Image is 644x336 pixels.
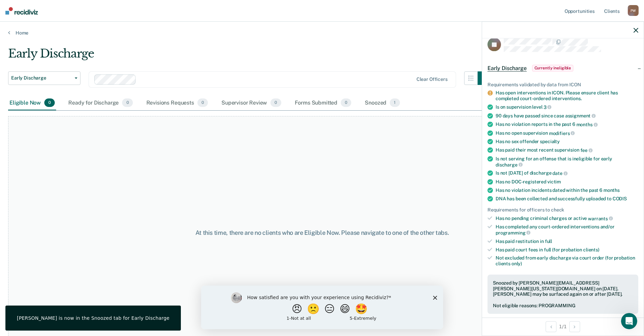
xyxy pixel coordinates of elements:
[293,96,353,111] div: Forms Submitted
[540,139,560,144] span: specialty
[496,230,530,235] span: programming
[496,179,638,184] div: Has no DOC-registered
[67,96,134,111] div: Ready for Discharge
[496,170,638,176] div: Is not [DATE] of discharge
[496,90,638,102] div: Has open interventions in ICON. Please ensure client has completed court-ordered interventions.
[197,98,208,107] span: 0
[496,121,638,128] div: Has no violation reports in the past 6
[496,147,638,153] div: Has paid their most recent supervision
[201,286,443,329] iframe: Survey by Kim from Recidiviz
[493,303,633,309] div: Not eligible reasons: PROGRAMMING
[621,313,637,329] iframe: Intercom live chat
[549,130,575,136] span: modifiers
[487,82,638,87] div: Requirements validated by data from ICON
[496,215,638,221] div: Has no pending criminal charges or active
[363,96,401,111] div: Snoozed
[496,224,638,236] div: Has completed any court-ordered interventions and/or
[496,156,638,167] div: Is not serving for an offense that is ineligible for early
[603,187,620,193] span: months
[583,247,599,252] span: clients)
[511,261,522,266] span: only)
[17,315,169,321] div: [PERSON_NAME] is now in the Snoozed tab for Early Discharge
[496,247,638,252] div: Has paid court fees in full (for probation
[145,96,209,111] div: Revisions Requests
[122,98,133,107] span: 0
[628,5,639,16] div: P W
[580,148,593,153] span: fee
[545,238,552,244] span: full
[487,65,527,71] span: Early Discharge
[496,255,638,267] div: Not excluded from early discharge via court order (for probation clients
[496,139,638,144] div: Has no sex offender
[544,104,552,110] span: 3
[613,196,627,201] span: CODIS
[487,207,638,212] div: Requirements for officers to check
[493,280,633,297] div: Snoozed by [PERSON_NAME][EMAIL_ADDRESS][PERSON_NAME][US_STATE][DOMAIN_NAME] on [DATE]. [PERSON_NA...
[496,238,638,244] div: Has paid restitution in
[496,196,638,201] div: DNA has been collected and successfully uploaded to
[482,317,644,335] div: 1 / 1
[496,130,638,136] div: Has no open supervision
[482,57,644,79] div: Early DischargeCurrently ineligible
[220,96,283,111] div: Supervisor Review
[8,30,636,36] a: Home
[552,171,567,176] span: date
[532,65,574,71] span: Currently ineligible
[496,113,638,119] div: 90 days have passed since case
[390,98,400,107] span: 1
[8,47,491,66] div: Early Discharge
[496,162,523,167] span: discharge
[576,121,598,127] span: months
[496,187,638,193] div: Has no violation incidents dated within the past 6
[416,76,448,82] div: Clear officers
[44,98,55,107] span: 0
[11,75,72,81] span: Early Discharge
[165,229,479,237] div: At this time, there are no clients who are Eligible Now. Please navigate to one of the other tabs.
[569,321,580,332] button: Next Opportunity
[546,321,556,332] button: Previous Opportunity
[5,7,38,15] img: Recidiviz
[565,113,596,118] span: assignment
[547,179,561,184] span: victim
[496,104,638,110] div: Is on supervision level
[270,98,281,107] span: 0
[8,96,56,111] div: Eligible Now
[341,98,351,107] span: 0
[588,216,613,221] span: warrants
